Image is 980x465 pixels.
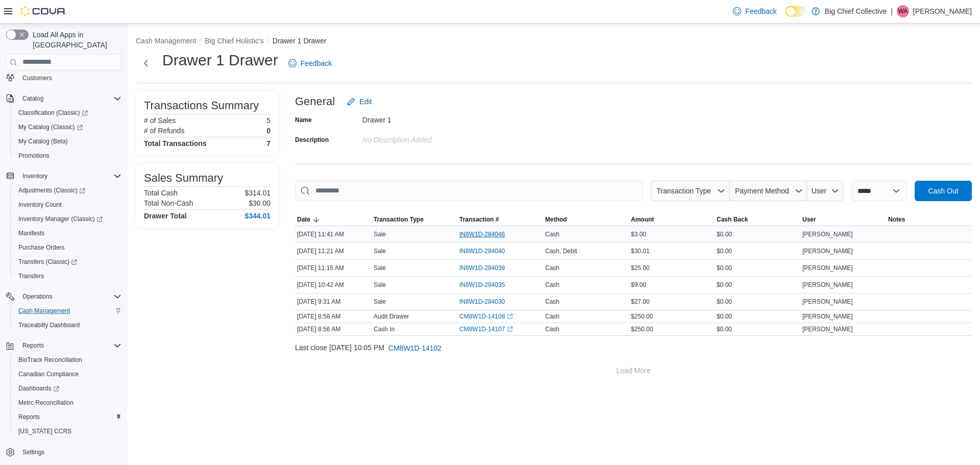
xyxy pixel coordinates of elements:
span: Date [297,215,310,224]
span: Canadian Compliance [14,368,121,380]
span: Metrc Reconciliation [18,399,73,407]
button: Settings [2,445,126,459]
h4: $344.01 [244,212,271,220]
span: [PERSON_NAME] [802,325,853,333]
span: IN8W1D-284040 [459,247,505,255]
button: Operations [18,290,57,303]
span: Inventory Count [18,201,62,209]
span: Reports [18,413,40,421]
span: Amount [631,215,654,224]
button: Payment Method [729,181,807,201]
h6: Total Non-Cash [144,199,193,207]
span: Dashboards [18,384,59,393]
span: Payment Method [735,187,789,195]
a: Inventory Manager (Classic) [14,213,107,225]
button: Manifests [10,226,126,240]
span: Inventory Manager (Classic) [14,213,121,225]
span: Cash Out [928,186,958,196]
a: Transfers [14,270,48,282]
span: [PERSON_NAME] [802,281,853,289]
span: Cash [545,325,559,333]
p: Big Chief Collective [825,5,887,17]
p: Sale [374,247,386,255]
p: Sale [374,264,386,272]
a: My Catalog (Classic) [10,120,126,134]
span: $25.00 [631,264,650,272]
span: Inventory [18,170,121,182]
div: [DATE] 9:31 AM [295,296,372,308]
span: BioTrack Reconciliation [14,354,121,366]
span: Reports [14,411,121,423]
span: IN8W1D-284039 [459,264,505,272]
button: Reports [10,410,126,424]
button: Amount [629,213,715,226]
button: CM8W1D-14102 [384,338,446,358]
span: Customers [18,71,121,84]
a: CM8W1D-14108External link [459,312,513,321]
button: User [800,213,886,226]
a: My Catalog (Classic) [14,121,87,133]
h4: Total Transactions [144,139,207,148]
span: Transaction Type [656,187,711,195]
span: Reports [18,339,121,352]
nav: An example of EuiBreadcrumbs [136,36,972,48]
span: IN8W1D-284046 [459,230,505,238]
p: [PERSON_NAME] [913,5,972,17]
a: Manifests [14,227,48,239]
button: Operations [2,289,126,304]
p: 5 [266,116,271,125]
button: Cash Management [136,37,196,45]
span: [PERSON_NAME] [802,230,853,238]
button: Transfers [10,269,126,283]
span: Load All Apps in [GEOGRAPHIC_DATA] [29,30,121,50]
span: Cash, Debit [545,247,577,255]
span: Canadian Compliance [18,370,79,378]
div: $0.00 [715,245,800,257]
span: Inventory Manager (Classic) [18,215,103,223]
button: Promotions [10,149,126,163]
button: Cash Out [915,181,972,201]
p: $30.00 [249,199,271,207]
a: Traceabilty Dashboard [14,319,84,331]
a: Classification (Classic) [14,107,92,119]
span: Feedback [301,58,332,68]
a: My Catalog (Beta) [14,135,72,148]
span: IN8W1D-284030 [459,298,505,306]
h6: # of Sales [144,116,176,125]
div: $0.00 [715,262,800,274]
span: Traceabilty Dashboard [14,319,121,331]
button: Load More [295,360,972,381]
span: My Catalog (Beta) [18,137,68,145]
button: Customers [2,70,126,85]
span: IN8W1D-284035 [459,281,505,289]
h6: Total Cash [144,189,178,197]
h4: 7 [266,139,271,148]
a: Dashboards [10,381,126,396]
a: BioTrack Reconciliation [14,354,86,366]
span: Transaction # [459,215,499,224]
span: Settings [18,446,121,458]
button: Catalog [2,91,126,106]
input: Dark Mode [785,6,806,17]
input: This is a search bar. As you type, the results lower in the page will automatically filter. [295,181,643,201]
a: Purchase Orders [14,241,69,254]
button: Purchase Orders [10,240,126,255]
span: Classification (Classic) [18,109,88,117]
div: $0.00 [715,228,800,240]
button: IN8W1D-284046 [459,228,515,240]
span: Adjustments (Classic) [18,186,85,194]
button: IN8W1D-284039 [459,262,515,274]
span: Inventory [22,172,47,180]
span: Operations [22,292,53,301]
a: CM8W1D-14107External link [459,325,513,333]
button: Inventory [18,170,52,182]
span: $250.00 [631,312,653,321]
p: Audit Drawer [374,312,409,321]
span: Cash [545,264,559,272]
span: WA [898,5,908,17]
div: $0.00 [715,279,800,291]
span: Dashboards [14,382,121,395]
div: Wilson Allen [897,5,909,17]
div: [DATE] 11:21 AM [295,245,372,257]
span: Transaction Type [374,215,424,224]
